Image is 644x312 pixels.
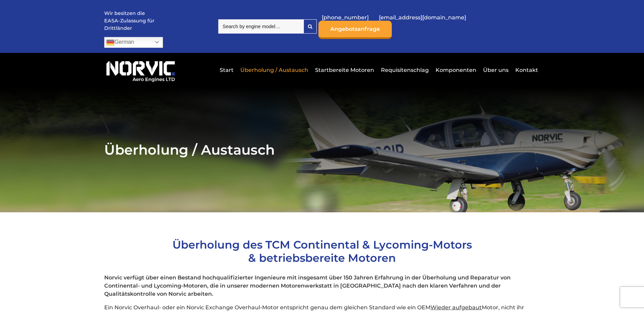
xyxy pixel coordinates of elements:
a: Angebotsanfrage [318,21,392,39]
a: German [104,37,163,48]
a: Requisitenschlag [379,62,430,78]
a: Startbereite Motoren [313,62,376,78]
a: Über uns [481,62,510,78]
span: Wieder aufgebaut [430,304,482,311]
a: Start [218,62,235,78]
a: Überholung / Austausch [239,62,310,78]
a: [PHONE_NUMBER] [318,9,372,26]
a: Kontakt [514,62,538,78]
a: [EMAIL_ADDRESS][DOMAIN_NAME] [375,9,470,26]
img: de [106,38,114,46]
h2: Überholung / Austausch [104,141,540,158]
img: Norvic Aero Engines-Logo [104,58,177,82]
span: Überholung des TCM Continental & Lycoming-Motors & betriebsbereite Motoren [172,238,472,265]
input: Search by engine model… [218,19,303,34]
p: Wir besitzen die EASA-Zulassung für Drittländer [104,10,155,32]
strong: Norvic verfügt über einen Bestand hochqualifizierter Ingenieure mit insgesamt über 150 Jahren Erf... [104,274,511,297]
a: Komponenten [434,62,478,78]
